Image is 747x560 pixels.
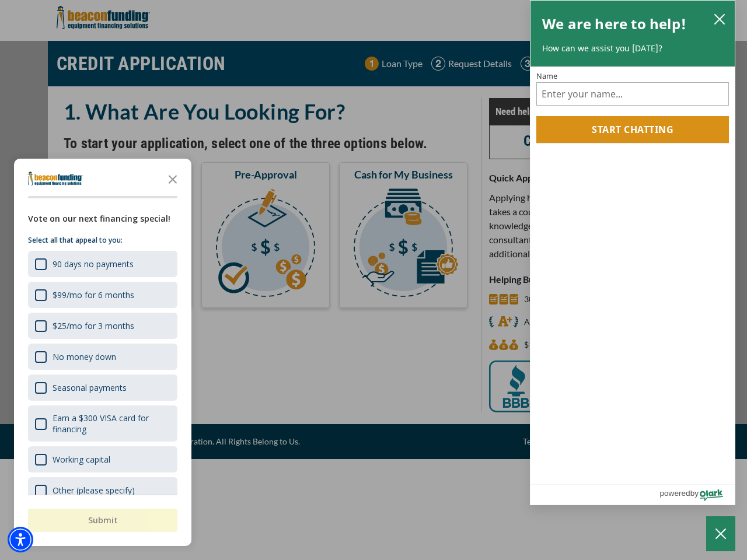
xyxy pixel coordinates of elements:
[536,72,729,80] label: Name
[28,212,177,225] div: Vote on our next financing special!
[53,351,116,362] div: No money down
[53,382,127,393] div: Seasonal payments
[28,446,177,473] div: Working capital
[53,412,170,435] div: Earn a $300 VISA card for financing
[28,509,177,532] button: Submit
[28,171,83,185] img: Company logo
[28,282,177,308] div: $99/mo for 6 months
[28,477,177,503] div: Other (please specify)
[28,251,177,277] div: 90 days no payments
[542,12,686,36] h2: We are here to help!
[161,167,184,190] button: Close the survey
[28,344,177,370] div: No money down
[710,10,729,27] button: close chatbox
[53,258,134,269] div: 90 days no payments
[28,374,177,401] div: Seasonal payments
[53,320,134,331] div: $25/mo for 3 months
[28,235,177,246] p: Select all that appeal to you:
[542,43,723,54] p: How can we assist you [DATE]?
[53,289,134,300] div: $99/mo for 6 months
[53,485,135,496] div: Other (please specify)
[536,82,729,106] input: Name
[690,486,699,501] span: by
[536,116,729,143] button: Start chatting
[53,454,110,465] div: Working capital
[659,486,690,501] span: powered
[14,159,191,546] div: Survey
[8,527,33,552] div: Accessibility Menu
[28,313,177,339] div: $25/mo for 3 months
[28,405,177,442] div: Earn a $300 VISA card for financing
[706,516,735,551] button: Close Chatbox
[659,485,735,505] a: Powered by Olark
